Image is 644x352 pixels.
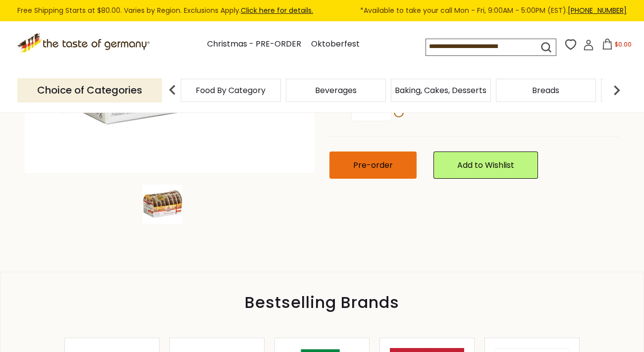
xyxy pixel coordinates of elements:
[196,87,266,94] a: Food By Category
[0,297,644,308] div: Bestselling Brands
[162,80,182,100] img: previous arrow
[395,87,486,94] a: Baking, Cakes, Desserts
[207,38,301,51] a: Christmas - PRE-ORDER
[353,159,393,171] span: Pre-order
[241,5,313,15] a: Click here for details.
[143,185,182,224] img: Wicklein Meistersinger Glazed Lebkuchen, min 20% Nuts 7oz
[615,40,632,49] span: $0.00
[315,87,357,94] a: Beverages
[532,87,559,94] a: Breads
[311,38,360,51] a: Oktoberfest
[17,78,162,102] p: Choice of Categories
[607,80,627,100] img: next arrow
[568,5,627,15] a: [PHONE_NUMBER]
[329,151,417,179] button: Pre-order
[17,5,627,16] div: Free Shipping Starts at $80.00. Varies by Region. Exclusions Apply.
[360,5,627,16] span: *Available to take your call Mon - Fri, 9:00AM - 5:00PM (EST).
[596,39,638,53] button: $0.00
[433,151,538,179] a: Add to Wishlist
